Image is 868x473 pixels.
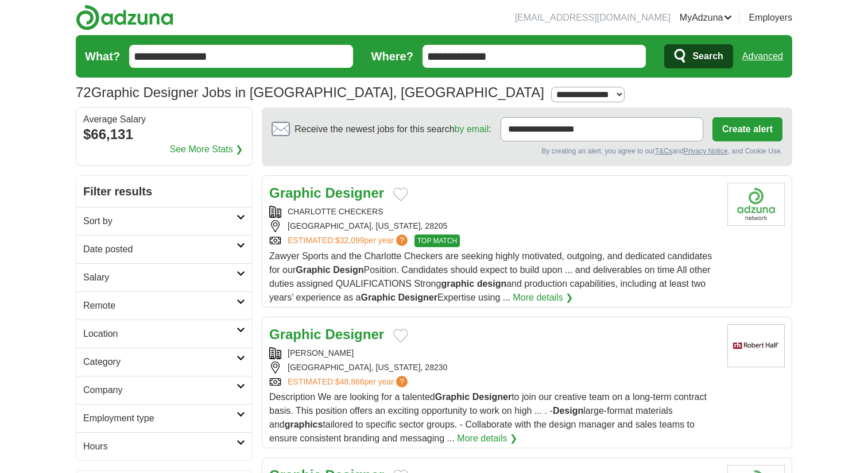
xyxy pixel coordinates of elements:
[680,11,733,25] a: MyAdzuna
[742,45,783,68] a: Advanced
[83,355,237,369] h2: Category
[269,206,718,218] div: CHARLOTTE CHECKERS
[85,48,120,65] label: What?
[325,326,384,342] strong: Designer
[83,383,237,397] h2: Company
[515,11,671,25] li: [EMAIL_ADDRESS][DOMAIN_NAME]
[335,236,365,245] span: $32,099
[269,326,384,342] a: Graphic Designer
[294,122,491,136] span: Receive the newest jobs for this search :
[76,432,252,460] a: Hours
[83,124,245,145] div: $66,131
[269,220,718,232] div: [GEOGRAPHIC_DATA], [US_STATE], 28205
[396,376,408,387] span: ?
[296,265,330,275] strong: Graphic
[76,320,252,348] a: Location
[76,404,252,432] a: Employment type
[76,207,252,235] a: Sort by
[393,329,408,343] button: Add to favorite jobs
[288,348,354,357] a: [PERSON_NAME]
[269,326,321,342] strong: Graphic
[76,176,252,207] h2: Filter results
[83,115,245,124] div: Average Salary
[455,124,489,134] a: by email
[269,185,384,201] a: Graphic Designer
[76,348,252,376] a: Category
[472,392,511,402] strong: Designer
[435,392,470,402] strong: Graphic
[285,420,323,429] strong: graphics
[361,293,396,302] strong: Graphic
[414,234,460,247] span: TOP MATCH
[76,82,91,103] span: 72
[76,291,252,320] a: Remote
[553,406,583,416] strong: Design
[76,263,252,291] a: Salary
[76,376,252,404] a: Company
[477,279,507,289] strong: design
[441,279,474,289] strong: graphic
[335,377,365,386] span: $48,866
[269,251,712,302] span: Zawyer Sports and the Charlotte Checkers are seeking highly motivated, outgoing, and dedicated ca...
[457,432,517,445] a: More details ❯
[727,183,785,226] img: Company logo
[664,44,733,68] button: Search
[269,362,718,374] div: [GEOGRAPHIC_DATA], [US_STATE], 28230
[76,84,544,100] h1: Graphic Designer Jobs in [GEOGRAPHIC_DATA], [GEOGRAPHIC_DATA]
[288,376,410,388] a: ESTIMATED:$48,866per year?
[371,48,413,65] label: Where?
[727,324,785,367] img: Robert Half logo
[76,235,252,263] a: Date posted
[269,392,707,443] span: Description We are looking for a talented to join our creative team on a long-term contract basis...
[684,147,728,155] a: Privacy Notice
[655,147,672,155] a: T&Cs
[170,143,243,156] a: See More Stats ❯
[325,185,384,201] strong: Designer
[83,327,237,341] h2: Location
[83,214,237,228] h2: Sort by
[712,117,782,141] button: Create alert
[396,234,408,246] span: ?
[692,45,723,68] span: Search
[83,440,237,453] h2: Hours
[272,146,782,156] div: By creating an alert, you agree to our and , and Cookie Use.
[398,293,437,302] strong: Designer
[513,291,573,305] a: More details ❯
[269,185,321,201] strong: Graphic
[83,243,237,256] h2: Date posted
[83,271,237,284] h2: Salary
[83,412,237,425] h2: Employment type
[749,11,792,25] a: Employers
[76,5,173,30] img: Adzuna logo
[333,265,363,275] strong: Design
[83,299,237,313] h2: Remote
[288,234,410,247] a: ESTIMATED:$32,099per year?
[393,187,408,201] button: Add to favorite jobs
